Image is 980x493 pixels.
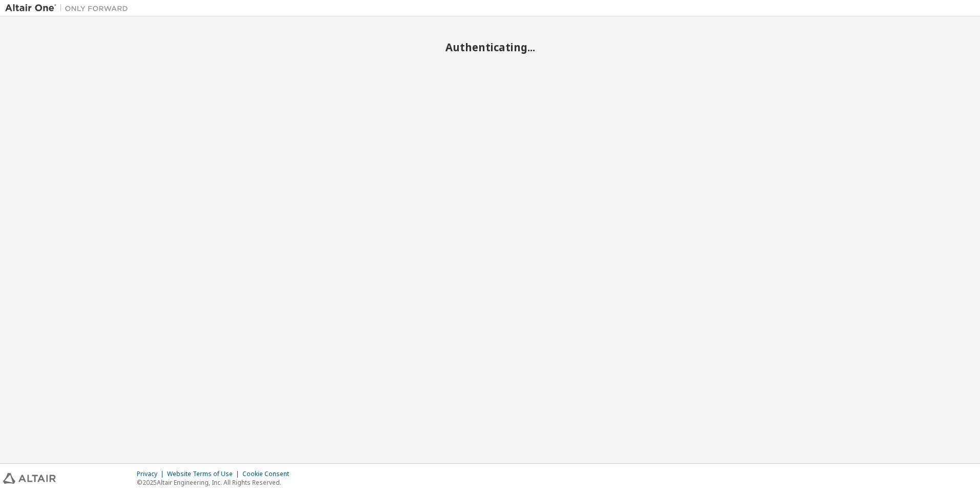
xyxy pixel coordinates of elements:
[137,470,167,478] div: Privacy
[5,3,133,13] img: Altair One
[167,470,242,478] div: Website Terms of Use
[5,40,975,54] h2: Authenticating...
[137,478,295,487] p: © 2025 Altair Engineering, Inc. All Rights Reserved.
[3,473,56,484] img: altair_logo.svg
[242,470,295,478] div: Cookie Consent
